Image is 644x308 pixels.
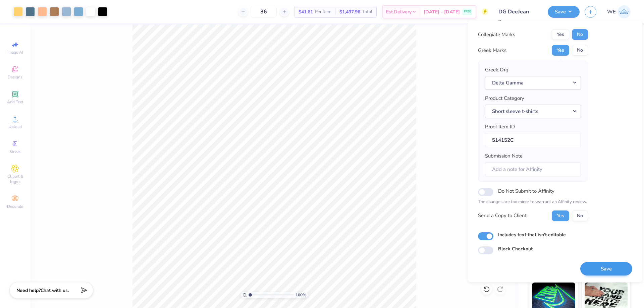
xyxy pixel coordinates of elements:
[478,212,527,220] div: Send a Copy to Client
[485,152,523,160] label: Submission Note
[485,76,581,90] button: Delta Gamma
[607,8,616,16] span: WE
[299,8,313,15] span: $41.61
[552,210,569,221] button: Yes
[572,210,588,221] button: No
[485,105,581,118] button: Short sleeve t-shirts
[572,45,588,56] button: No
[478,199,588,205] p: The changes are too minor to warrant an Affinity review.
[552,45,569,56] button: Yes
[498,245,533,252] label: Block Checkout
[296,292,306,298] span: 100 %
[339,8,360,15] span: $1,497.96
[485,95,524,102] label: Product Category
[7,50,23,55] span: Image AI
[424,8,460,15] span: [DATE] - [DATE]
[485,162,581,177] input: Add a note for Affinity
[572,29,588,40] button: No
[580,262,632,276] button: Save
[386,8,412,15] span: Est. Delivery
[10,149,20,154] span: Greek
[3,174,27,184] span: Clipart & logos
[315,8,331,15] span: Per Item
[464,9,471,14] span: FREE
[618,5,631,18] img: Werrine Empeynado
[7,99,23,105] span: Add Text
[8,124,22,129] span: Upload
[607,5,631,18] a: WE
[498,187,554,195] label: Do Not Submit to Affinity
[548,6,580,18] button: Save
[362,8,372,15] span: Total
[16,287,41,294] strong: Need help?
[251,6,277,18] input: – –
[41,287,69,294] span: Chat with us.
[478,31,515,39] div: Collegiate Marks
[485,123,515,131] label: Proof Item ID
[8,74,22,80] span: Designs
[552,29,569,40] button: Yes
[485,66,508,74] label: Greek Org
[7,204,23,209] span: Decorate
[498,231,566,238] label: Includes text that isn't editable
[478,47,506,54] div: Greek Marks
[493,5,543,18] input: Untitled Design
